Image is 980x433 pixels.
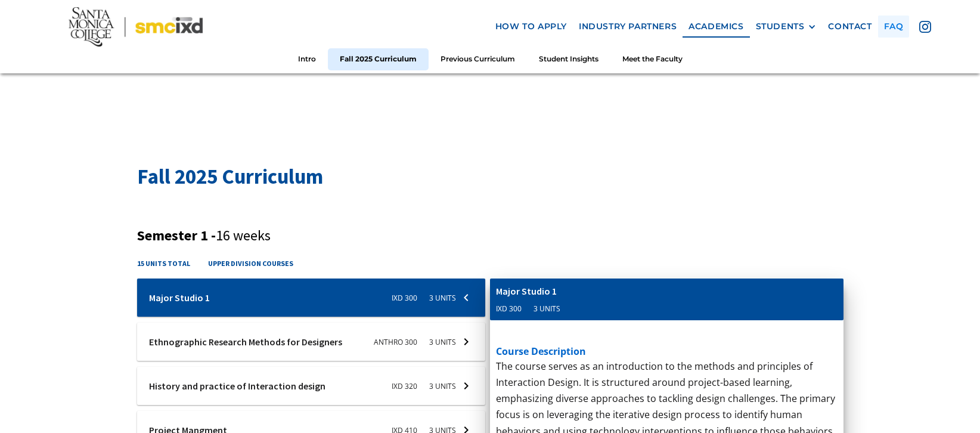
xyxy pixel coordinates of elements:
a: contact [822,16,877,38]
a: Academics [683,16,749,38]
a: industry partners [573,16,683,38]
span: 16 weeks [216,226,271,245]
h2: Fall 2025 Curriculum [137,162,843,191]
div: STUDENTS [756,21,805,32]
a: Meet the Faculty [610,48,694,70]
h3: Semester 1 - [137,227,843,245]
div: STUDENTS [756,21,817,32]
a: Student Insights [527,48,610,70]
a: how to apply [489,16,573,38]
img: Santa Monica College - SMC IxD logo [69,7,202,47]
a: Intro [286,48,328,70]
a: Fall 2025 Curriculum [328,48,429,70]
img: icon - instagram [919,21,931,33]
a: Previous Curriculum [429,48,527,70]
h4: 15 units total [137,258,190,269]
a: faq [878,16,910,38]
h4: upper division courses [208,258,293,269]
